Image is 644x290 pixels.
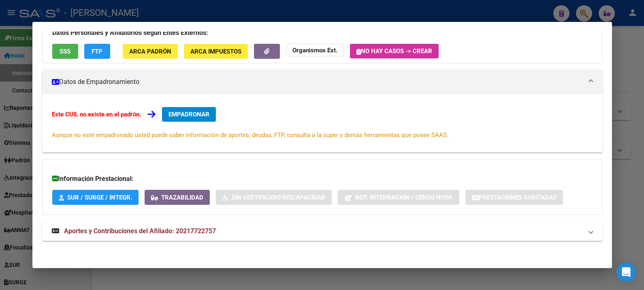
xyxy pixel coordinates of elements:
[129,48,171,55] span: ARCA Padrón
[286,44,344,56] button: Organismos Ext.
[52,77,583,87] mat-panel-title: Datos de Empadronamiento
[168,111,209,118] span: EMPADRONAR
[52,44,78,59] button: SSS
[292,47,337,54] strong: Organismos Ext.
[64,227,216,235] span: Aportes y Contribuciones del Afiliado: 20217722757
[355,194,453,201] span: Not. Internacion / Censo Hosp.
[60,48,70,55] span: SSS
[84,44,110,59] button: FTP
[67,194,132,201] span: SUR / SURGE / INTEGR.
[162,107,216,122] button: EMPADRONAR
[216,190,332,205] button: Sin Certificado Discapacidad
[161,194,203,201] span: Trazabilidad
[184,44,248,59] button: ARCA Impuestos
[42,94,602,153] div: Datos de Empadronamiento
[479,194,557,201] span: Prestaciones Auditadas
[356,47,432,55] span: No hay casos -> Crear
[42,70,602,94] mat-expansion-panel-header: Datos de Empadronamiento
[42,221,602,241] mat-expansion-panel-header: Aportes y Contribuciones del Afiliado: 20217722757
[350,44,439,58] button: No hay casos -> Crear
[52,111,141,118] strong: Este CUIL no existe en el padrón.
[92,48,102,55] span: FTP
[190,48,241,55] span: ARCA Impuestos
[232,194,325,201] span: Sin Certificado Discapacidad
[616,262,636,282] div: Open Intercom Messenger
[145,190,210,205] button: Trazabilidad
[52,190,139,205] button: SUR / SURGE / INTEGR.
[52,131,448,139] span: Aunque no esté empadronado usted puede saber información de aportes, deudas, FTP, consulta a la s...
[465,190,563,205] button: Prestaciones Auditadas
[338,190,459,205] button: Not. Internacion / Censo Hosp.
[123,44,178,59] button: ARCA Padrón
[52,28,592,38] h3: Datos Personales y Afiliatorios según Entes Externos:
[52,174,592,184] h3: Información Prestacional:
